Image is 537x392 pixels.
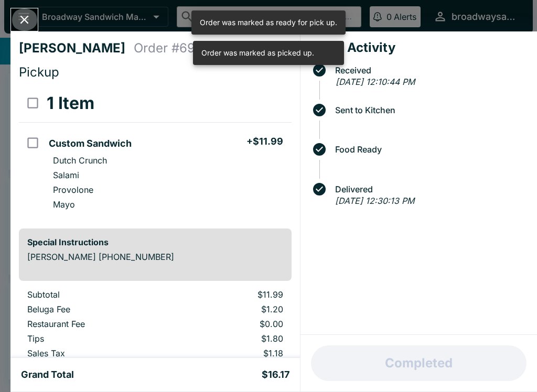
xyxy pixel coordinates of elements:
[21,368,74,381] h5: Grand Total
[200,14,337,31] div: Order was marked as ready for pick up.
[330,145,529,154] span: Food Ready
[262,368,289,381] h5: $16.17
[53,170,79,180] p: Salami
[309,40,529,56] h4: Order Activity
[27,333,168,344] p: Tips
[27,252,283,262] p: [PERSON_NAME] [PHONE_NUMBER]
[185,289,283,300] p: $11.99
[185,304,283,314] p: $1.20
[27,304,168,314] p: Beluga Fee
[27,319,168,329] p: Restaurant Fee
[330,66,529,75] span: Received
[335,195,414,206] em: [DATE] 12:30:13 PM
[53,184,93,195] p: Provolone
[19,289,292,363] table: orders table
[134,40,225,56] h4: Order # 690441
[185,348,283,358] p: $1.18
[53,199,75,210] p: Mayo
[185,319,283,329] p: $0.00
[19,64,59,80] span: Pickup
[19,40,134,56] h4: [PERSON_NAME]
[185,333,283,344] p: $1.80
[47,93,94,114] h3: 1 Item
[27,237,283,247] h6: Special Instructions
[330,184,529,194] span: Delivered
[19,84,292,220] table: orders table
[27,348,168,358] p: Sales Tax
[336,77,415,87] em: [DATE] 12:10:44 PM
[330,105,529,115] span: Sent to Kitchen
[49,137,132,150] h5: Custom Sandwich
[27,289,168,300] p: Subtotal
[246,135,283,148] h5: + $11.99
[201,44,314,62] div: Order was marked as picked up.
[53,155,107,166] p: Dutch Crunch
[11,8,38,31] button: Close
